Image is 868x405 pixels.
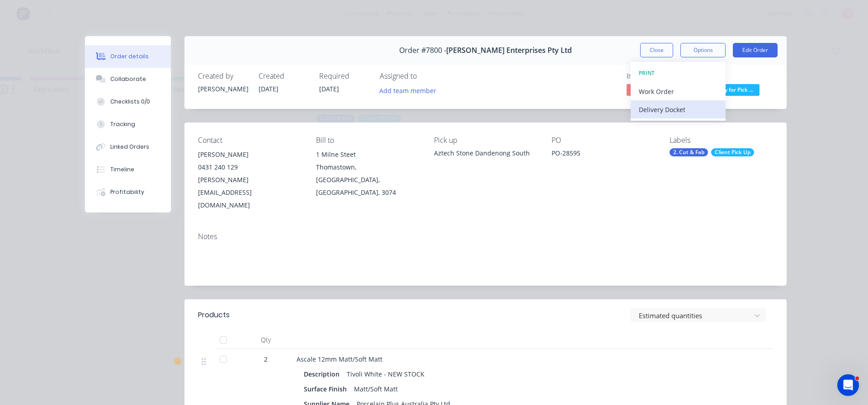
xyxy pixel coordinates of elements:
[85,68,171,90] button: Collaborate
[552,148,655,161] div: PO-28595
[198,161,302,174] div: 0431 240 129
[627,72,694,80] div: Invoiced
[316,148,420,161] div: 1 Milne Steet
[705,84,759,98] button: Ready for Pick ...
[670,148,708,156] div: 2. Cut & Fab
[319,72,369,80] div: Required
[198,148,302,212] div: [PERSON_NAME]0431 240 129[PERSON_NAME][EMAIL_ADDRESS][DOMAIN_NAME]
[259,72,308,80] div: Created
[380,84,441,96] button: Add team member
[375,84,441,96] button: Add team member
[110,75,146,83] div: Collaborate
[639,85,717,98] div: Work Order
[639,67,717,79] div: PRINT
[198,310,230,320] div: Products
[85,45,171,68] button: Order details
[198,84,248,94] div: [PERSON_NAME]
[343,367,428,381] div: Tivoli White - NEW STOCK
[434,136,538,145] div: Pick up
[304,382,350,396] div: Surface Finish
[733,43,778,57] button: Edit Order
[110,143,149,151] div: Linked Orders
[198,148,302,161] div: [PERSON_NAME]
[319,85,339,93] span: [DATE]
[670,136,773,145] div: Labels
[711,148,754,156] div: Client Pick Up
[640,43,673,57] button: Close
[705,84,759,95] span: Ready for Pick ...
[316,136,420,145] div: Bill to
[380,72,470,80] div: Assigned to
[680,43,726,57] button: Options
[110,188,144,196] div: Profitability
[110,98,150,106] div: Checklists 0/0
[85,158,171,181] button: Timeline
[446,46,572,55] span: [PERSON_NAME] Enterprises Pty Ltd
[705,72,773,80] div: Status
[198,72,248,80] div: Created by
[85,136,171,158] button: Linked Orders
[198,174,302,212] div: [PERSON_NAME][EMAIL_ADDRESS][DOMAIN_NAME]
[85,113,171,136] button: Tracking
[198,136,302,145] div: Contact
[316,161,420,199] div: Thomastown, [GEOGRAPHIC_DATA], [GEOGRAPHIC_DATA], 3074
[85,181,171,203] button: Profitability
[627,84,681,95] span: No
[110,52,149,61] div: Order details
[316,148,420,199] div: 1 Milne SteetThomastown, [GEOGRAPHIC_DATA], [GEOGRAPHIC_DATA], 3074
[85,90,171,113] button: Checklists 0/0
[297,355,382,363] span: Ascale 12mm Matt/Soft Matt
[837,374,859,396] iframe: Intercom live chat
[110,165,134,174] div: Timeline
[434,148,538,158] div: Aztech Stone Dandenong South
[304,367,343,381] div: Description
[259,85,278,93] span: [DATE]
[264,354,268,364] span: 2
[198,232,773,241] div: Notes
[399,46,446,55] span: Order #7800 -
[350,382,401,396] div: Matt/Soft Matt
[110,120,135,128] div: Tracking
[239,331,293,349] div: Qty
[639,103,717,116] div: Delivery Docket
[552,136,655,145] div: PO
